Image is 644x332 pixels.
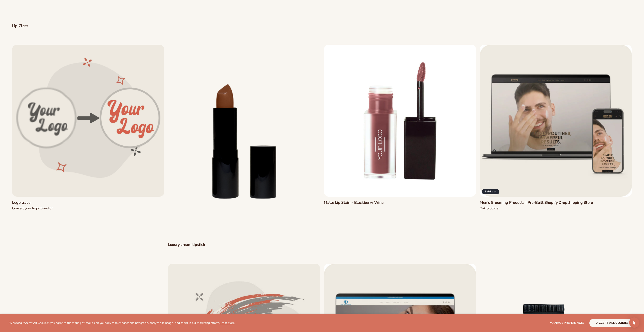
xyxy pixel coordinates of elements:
p: By clicking "Accept All Cookies", you agree to the storing of cookies on your device to enhance s... [9,321,235,325]
a: Lip Gloss [12,23,164,28]
button: Manage preferences [550,319,584,327]
a: Learn More [220,321,234,325]
span: Manage preferences [550,321,584,325]
div: Open Intercom Messenger [629,317,639,328]
a: Men’s Grooming Products | Pre-Built Shopify Dropshipping Store [480,200,632,205]
a: Matte Lip Stain - Blackberry Wine [324,200,476,205]
button: accept all cookies [589,319,635,327]
a: Luxury cream lipstick [168,242,320,247]
a: Logo trace [12,200,164,205]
